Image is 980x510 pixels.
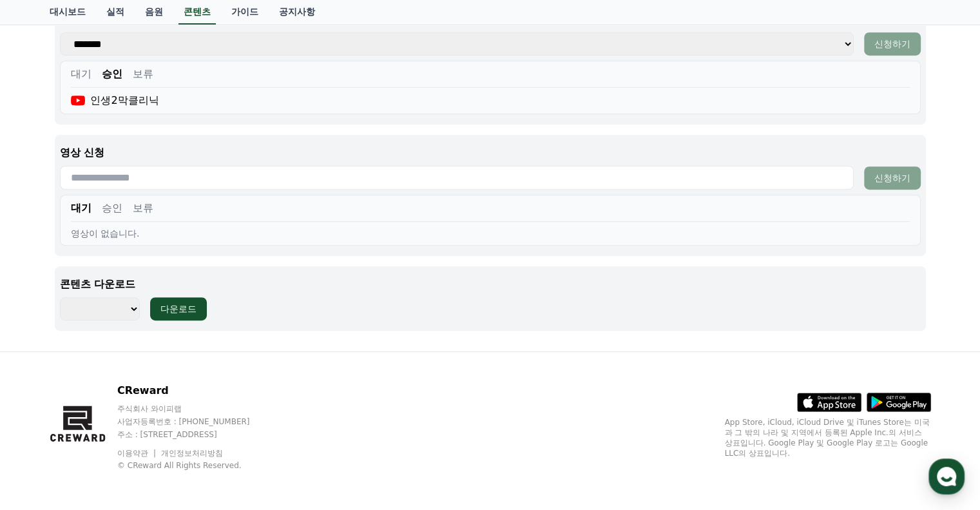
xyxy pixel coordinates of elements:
[874,172,910,184] div: 신청하기
[60,145,921,161] p: 영상 신청
[864,166,921,190] button: 신청하기
[117,404,274,414] p: 주식회사 와이피랩
[4,403,85,435] a: 홈
[133,201,153,216] button: 보류
[874,37,910,50] div: 신청하기
[117,383,274,398] p: CReward
[71,93,159,108] div: 인생2막클리닉
[85,403,166,435] a: 대화
[60,277,921,292] p: 콘텐츠 다운로드
[166,403,247,435] a: 설정
[117,417,274,427] p: 사업자등록번호 : [PHONE_NUMBER]
[71,201,91,216] button: 대기
[41,422,48,433] span: 홈
[864,32,921,55] button: 신청하기
[71,66,91,82] button: 대기
[161,449,223,458] a: 개인정보처리방침
[199,422,215,433] span: 설정
[133,66,153,82] button: 보류
[102,201,122,216] button: 승인
[118,423,133,433] span: 대화
[160,302,197,315] div: 다운로드
[150,297,207,320] button: 다운로드
[725,417,931,458] p: App Store, iCloud, iCloud Drive 및 iTunes Store는 미국과 그 밖의 나라 및 지역에서 등록된 Apple Inc.의 서비스 상표입니다. Goo...
[117,460,274,471] p: © CReward All Rights Reserved.
[71,227,910,240] div: 영상이 없습니다.
[117,449,158,458] a: 이용약관
[102,66,122,82] button: 승인
[117,429,274,440] p: 주소 : [STREET_ADDRESS]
